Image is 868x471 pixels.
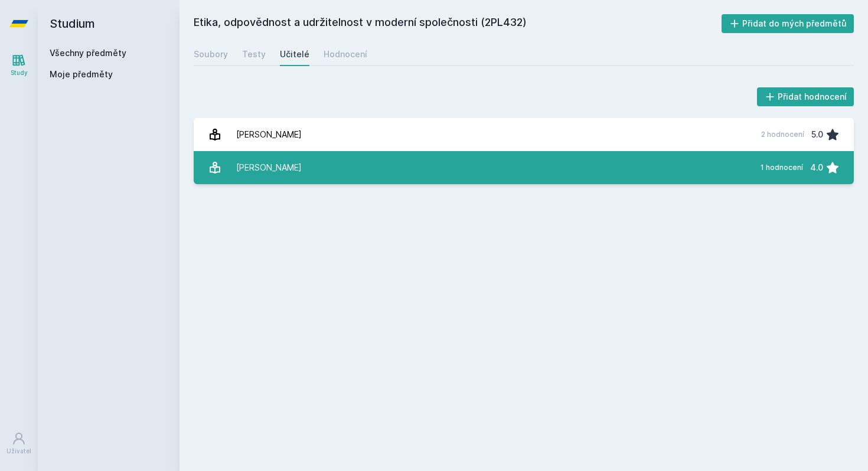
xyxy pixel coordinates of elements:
[2,426,35,462] a: Uživatel
[280,48,309,60] div: Učitelé
[757,87,854,106] button: Přidat hodnocení
[236,123,302,146] div: [PERSON_NAME]
[194,14,722,33] h2: Etika, odpovědnost a udržitelnost v moderní společnosti (2PL432)
[722,14,854,33] button: Přidat do mých předmětů
[194,151,854,184] a: [PERSON_NAME] 1 hodnocení 4.0
[280,42,309,66] a: Učitelé
[194,118,854,151] a: [PERSON_NAME] 2 hodnocení 5.0
[2,47,35,83] a: Study
[324,42,367,66] a: Hodnocení
[810,156,823,179] div: 4.0
[242,42,266,66] a: Testy
[194,48,228,60] div: Soubory
[11,68,28,77] div: Study
[324,48,367,60] div: Hodnocení
[236,156,302,179] div: [PERSON_NAME]
[6,447,31,456] div: Uživatel
[242,48,266,60] div: Testy
[50,48,126,58] a: Všechny předměty
[50,68,113,80] span: Moje předměty
[194,42,228,66] a: Soubory
[811,123,823,146] div: 5.0
[761,130,804,139] div: 2 hodnocení
[761,163,803,172] div: 1 hodnocení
